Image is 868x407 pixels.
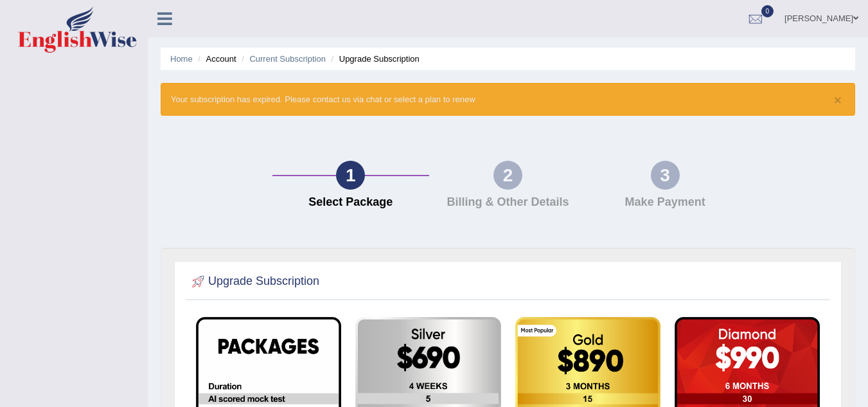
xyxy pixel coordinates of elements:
a: Home [170,54,193,64]
div: 2 [493,161,522,190]
li: Upgrade Subscription [328,53,420,65]
li: Account [195,53,236,65]
h4: Select Package [279,196,423,209]
div: 3 [651,161,680,190]
span: 0 [761,5,774,17]
div: 1 [336,161,365,190]
a: Current Subscription [249,54,326,64]
div: Your subscription has expired. Please contact us via chat or select a plan to renew [161,83,855,116]
h2: Upgrade Subscription [189,272,319,291]
button: × [834,93,842,107]
h4: Billing & Other Details [436,196,580,209]
h4: Make Payment [593,196,738,209]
